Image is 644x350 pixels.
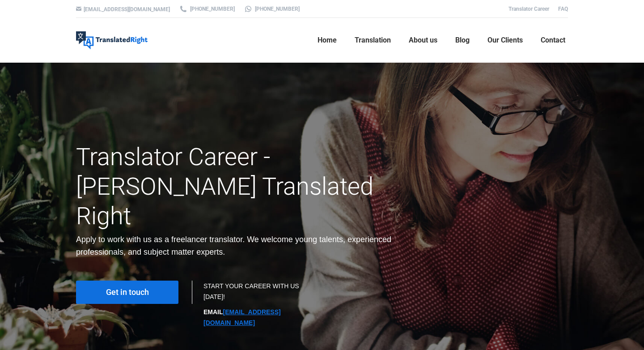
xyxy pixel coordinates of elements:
[508,6,549,12] a: Translator Career
[538,26,568,55] a: Contact
[409,36,437,45] span: About us
[487,36,523,45] span: Our Clients
[455,36,470,45] span: Blog
[453,26,472,55] a: Blog
[318,36,337,45] span: Home
[558,6,568,12] a: FAQ
[84,6,170,13] a: [EMAIL_ADDRESS][DOMAIN_NAME]
[76,142,399,231] h1: Translator Career - [PERSON_NAME] Translated Right
[76,233,399,258] div: Apply to work with us as a freelancer translator. We welcome young talents, experienced professio...
[203,308,281,326] a: [EMAIL_ADDRESS][DOMAIN_NAME]
[355,36,391,45] span: Translation
[406,26,440,55] a: About us
[179,5,235,13] a: [PHONE_NUMBER]
[352,26,394,55] a: Translation
[203,308,281,326] strong: EMAIL
[315,26,339,55] a: Home
[76,281,178,304] a: Get in touch
[76,31,148,49] img: Translated Right
[106,288,149,297] span: Get in touch
[244,5,300,13] a: [PHONE_NUMBER]
[485,26,525,55] a: Our Clients
[203,281,313,328] div: START YOUR CAREER WITH US [DATE]!
[541,36,565,45] span: Contact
